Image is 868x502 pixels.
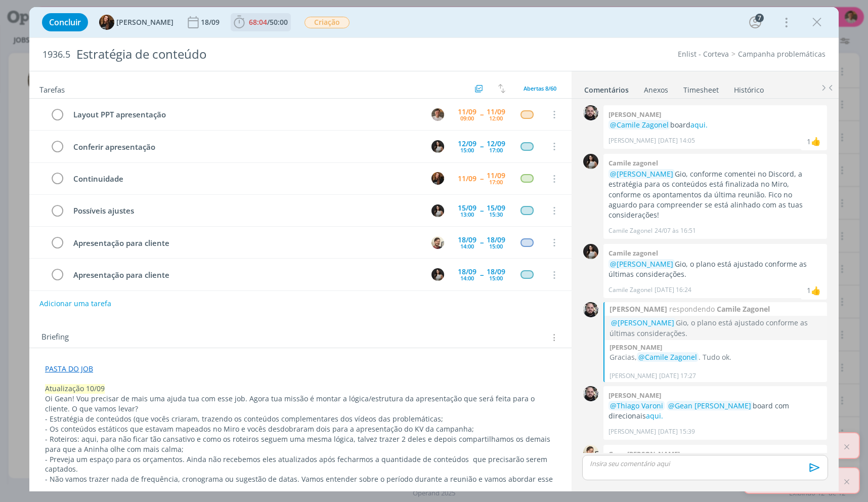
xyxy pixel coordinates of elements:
[611,318,674,327] span: @[PERSON_NAME]
[610,401,663,410] span: @Thiago Varoni
[45,394,556,414] p: Oi Gean! Vou precisar de mais uma ajuda tua com esse job. Agora tua missão é montar a lógica/estr...
[583,302,598,317] img: G
[609,259,822,280] p: Gio, o plano está ajustado conforme as últimas considerações.
[431,172,444,185] img: T
[610,259,673,269] span: @[PERSON_NAME]
[460,243,474,249] div: 14:00
[45,424,556,434] p: - Os conteúdos estáticos que estavam mapeados no Miro e vocês desdobraram dois para a apresentaçã...
[646,411,663,421] a: aqui.
[487,108,505,115] div: 11/09
[460,115,474,121] div: 09:00
[430,235,445,250] button: G
[42,49,70,60] span: 1936.5
[609,158,658,168] b: Camile zagonel
[39,295,112,313] button: Adicionar uma tarefa
[72,42,495,67] div: Estratégia de conteúdo
[609,120,822,130] p: board
[610,169,673,179] span: @[PERSON_NAME]
[747,14,763,30] button: 7
[460,212,474,217] div: 13:00
[489,147,503,153] div: 17:00
[489,243,503,249] div: 15:00
[69,204,422,217] div: Possíveis ajustes
[583,386,598,401] img: G
[431,140,444,153] img: C
[610,317,822,339] p: Gio, o plano está ajustado conforme as últimas considerações.
[42,13,88,31] button: Concluir
[480,175,483,182] span: --
[583,105,598,120] img: G
[583,244,598,259] img: C
[430,139,445,154] button: C
[430,171,445,186] button: T
[811,284,821,297] div: Giovani Souza
[644,85,668,95] div: Anexos
[45,454,556,475] p: - Preveja um espaço para os orçamentos. Ainda não recebemos eles atualizados após fecharmos a qua...
[807,136,811,147] div: 1
[489,212,503,217] div: 15:30
[480,271,483,278] span: --
[659,371,696,381] span: [DATE] 17:27
[69,141,422,153] div: Conferir apresentação
[690,120,708,130] a: aqui.
[609,226,653,235] p: Camile Zagonel
[638,352,697,362] span: @Camile Zagonel
[811,135,821,147] div: Camile Zagonel
[460,147,474,153] div: 15:00
[45,414,556,424] p: - Estratégia de conteúdos (que vocês criaram, trazendo os conteúdos complementares dos vídeos das...
[667,304,717,314] span: respondendo
[480,207,483,214] span: --
[658,136,695,145] span: [DATE] 14:05
[69,173,422,185] div: Continuidade
[655,226,696,235] span: 24/07 às 16:51
[610,120,669,130] span: @Camile Zagonel
[678,49,729,59] a: Enlist - Corteva
[49,18,81,26] span: Concluir
[458,140,476,147] div: 12/09
[458,236,476,243] div: 18/09
[270,17,288,27] span: 50:00
[99,15,114,30] img: T
[116,19,173,26] span: [PERSON_NAME]
[655,285,691,295] span: [DATE] 16:24
[717,304,770,314] strong: Camile Zagonel
[45,474,556,494] p: - Não vamos trazer nada de frequência, cronograma ou sugestão de datas. Vamos entender sobre o pe...
[609,401,822,422] p: board com direcionais
[39,82,65,95] span: Tarefas
[29,7,839,491] div: dialog
[489,179,503,185] div: 17:00
[487,140,505,147] div: 12/09
[487,268,505,275] div: 18/09
[610,343,662,352] b: [PERSON_NAME]
[738,49,826,59] a: Campanha problemáticas
[584,80,629,95] a: Comentários
[45,434,556,454] p: - Roteiros: aqui, para não ficar tão cansativo e como os roteiros seguem uma mesma lógica, talvez...
[431,204,444,217] img: C
[458,204,476,212] div: 15/09
[201,19,222,26] div: 18/09
[430,267,445,282] button: C
[69,108,422,121] div: Layout PPT apresentação
[487,172,505,179] div: 11/09
[733,80,764,95] a: Histórico
[609,248,658,258] b: Camile zagonel
[610,371,657,381] p: [PERSON_NAME]
[480,111,483,118] span: --
[487,204,505,212] div: 15/09
[583,154,598,169] img: C
[460,275,474,281] div: 14:00
[524,85,556,92] span: Abertas 8/60
[658,427,695,436] span: [DATE] 15:39
[487,236,505,243] div: 18/09
[583,445,598,460] img: G
[480,143,483,150] span: --
[609,449,680,458] b: Gean [PERSON_NAME]
[609,285,653,295] p: Camile Zagonel
[683,80,719,95] a: Timesheet
[267,17,270,27] span: /
[609,427,656,436] p: [PERSON_NAME]
[458,175,476,182] div: 11/09
[610,353,822,362] p: Gracias, . Tudo ok.
[489,275,503,281] div: 15:00
[609,391,661,400] b: [PERSON_NAME]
